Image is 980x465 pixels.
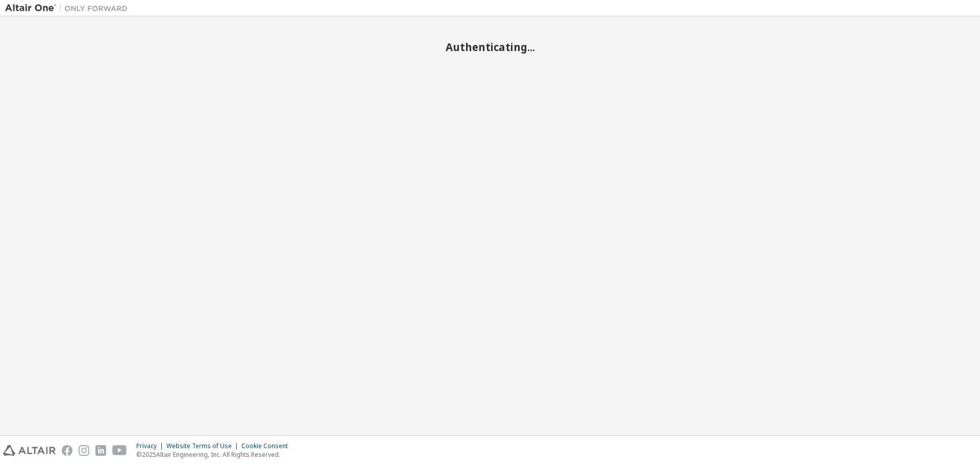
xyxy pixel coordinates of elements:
img: Altair One [5,3,133,13]
img: linkedin.svg [95,445,106,456]
img: youtube.svg [112,445,127,456]
p: © 2025 Altair Engineering, Inc. All Rights Reserved. [136,450,294,459]
h2: Authenticating... [5,40,975,54]
img: facebook.svg [62,445,72,456]
img: instagram.svg [79,445,89,456]
img: altair_logo.svg [3,445,56,456]
div: Website Terms of Use [166,442,241,450]
div: Cookie Consent [241,442,294,450]
div: Privacy [136,442,166,450]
